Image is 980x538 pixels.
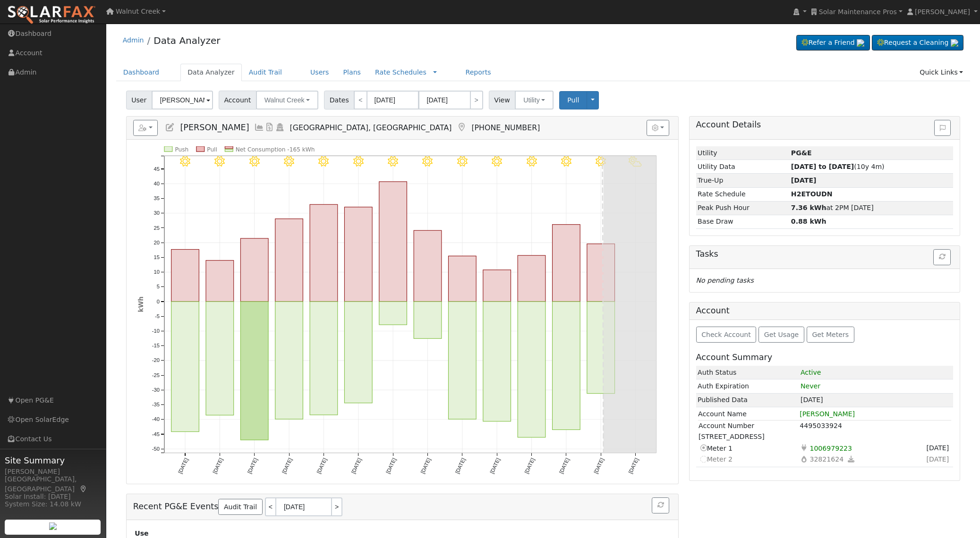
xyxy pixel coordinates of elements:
[791,204,827,211] strong: 7.36 kWh
[212,457,224,475] text: [DATE]
[249,156,260,167] i: 8/05 - Clear
[379,302,407,325] rect: onclick=""
[155,313,160,319] text: -5
[152,417,160,422] text: -40
[156,284,159,290] text: 5
[489,91,516,109] span: View
[318,156,329,167] i: 8/07 - MostlyClear
[153,166,159,172] text: 45
[799,379,953,393] td: Never
[281,457,293,475] text: [DATE]
[799,366,953,379] td: 1
[240,302,268,440] rect: onclick=""
[275,219,303,302] rect: onclick=""
[449,302,477,419] rect: onclick=""
[471,123,540,132] span: [PHONE_NUMBER]
[344,207,372,302] rect: onclick=""
[152,91,213,109] input: Select a User
[652,497,669,513] button: Refresh
[414,302,442,338] rect: onclick=""
[699,443,707,453] i: Current meter
[153,225,159,231] text: 25
[696,306,730,315] h5: Account
[152,402,160,408] text: -35
[5,499,101,509] div: System Size: 14.08 kW
[310,205,338,302] rect: onclick=""
[558,457,571,475] text: [DATE]
[553,225,580,302] rect: onclick=""
[696,366,799,379] td: Auth Status
[470,91,483,109] a: >
[5,467,101,477] div: [PERSON_NAME]
[152,446,160,452] text: -50
[242,64,289,81] a: Audit Trail
[123,36,144,44] a: Admin
[934,120,951,136] button: Issue History
[696,327,757,343] button: Check Account
[698,443,799,454] td: Meter 1
[206,302,234,415] rect: onclick=""
[214,156,225,167] i: 8/04 - Clear
[518,302,545,437] rect: onclick=""
[518,256,545,302] rect: onclick=""
[133,497,672,516] h5: Recent PG&E Events
[256,91,318,109] button: Walnut Creek
[696,187,790,201] td: Rate Schedule
[764,331,799,338] span: Get Usage
[152,431,160,437] text: -45
[275,123,285,132] a: Login As (last 08/15/2025 1:42:59 PM)
[799,420,951,432] td: 4495033924
[5,454,101,467] span: Site Summary
[385,457,397,475] text: [DATE]
[701,331,751,338] span: Check Account
[137,297,145,312] text: kWh
[812,331,849,338] span: Get Meters
[165,123,175,132] a: Edit User (4)
[152,328,160,334] text: -10
[791,177,817,184] strong: [DATE]
[153,181,159,186] text: 40
[414,231,442,302] rect: onclick=""
[153,240,159,245] text: 20
[315,457,328,475] text: [DATE]
[180,156,190,167] i: 8/03 - Clear
[758,327,804,343] button: Get Usage
[206,261,234,302] rect: onclick=""
[379,182,407,302] rect: onclick=""
[236,146,315,153] text: Net Consumption -165 kWh
[789,201,953,215] td: at 2PM [DATE]
[857,39,864,47] img: retrieve
[696,393,799,407] td: Published Data
[799,409,952,420] td: [PERSON_NAME]
[49,522,57,530] img: retrieve
[180,64,242,81] a: Data Analyzer
[801,396,823,403] span: [DATE]
[350,457,363,475] text: [DATE]
[207,146,217,153] text: Pull
[796,35,870,51] a: Refer a Friend
[324,91,354,109] span: Dates
[791,163,885,170] span: (10y 4m)
[419,457,432,475] text: [DATE]
[951,39,958,47] img: retrieve
[808,454,845,464] span: Usage Point: 0983920795 Service Agreement ID: 4495033548
[375,68,426,76] a: Rate Schedules
[152,358,160,363] text: -20
[628,457,640,475] text: [DATE]
[218,499,262,515] a: Audit Trail
[116,64,167,81] a: Dashboard
[246,457,258,475] text: [DATE]
[303,64,336,81] a: Users
[696,120,954,130] h5: Account Details
[696,201,790,215] td: Peak Push Hour
[527,156,537,167] i: 8/13 - MostlyClear
[567,96,579,104] span: Pull
[515,91,554,109] button: Utility
[553,302,580,430] rect: onclick=""
[388,156,398,167] i: 8/09 - Clear
[265,497,275,516] a: <
[483,270,511,302] rect: onclick=""
[915,8,970,16] span: [PERSON_NAME]
[698,420,799,432] td: Account Number
[489,457,501,475] text: [DATE]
